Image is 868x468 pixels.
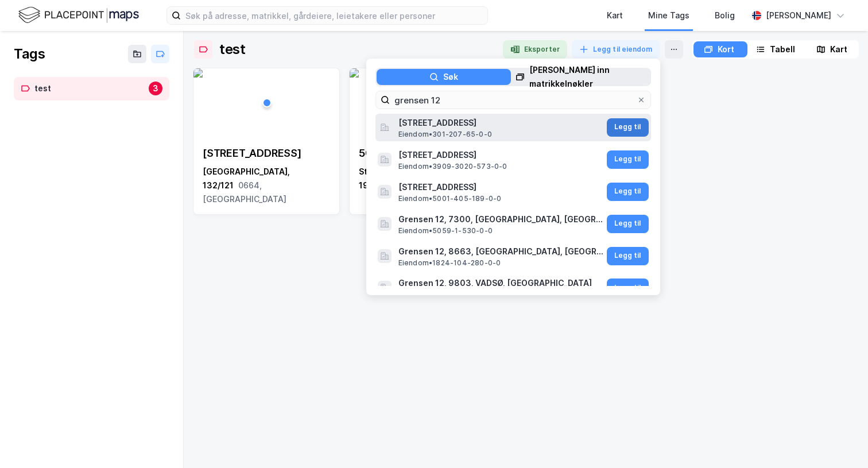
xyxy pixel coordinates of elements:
span: Eiendom • 1824-104-280-0-0 [398,258,501,268]
button: Legg til [607,279,649,297]
span: Eiendom • 3909-3020-573-0-0 [398,162,507,171]
div: test [34,82,144,96]
div: Mine Tags [648,9,689,22]
button: Eksporter [503,40,567,59]
div: [PERSON_NAME] inn matrikkelnøkler [529,63,650,91]
div: Kort [718,42,734,56]
span: Grensen 12, 8663, [GEOGRAPHIC_DATA], [GEOGRAPHIC_DATA] [398,245,604,258]
input: Søk på adresse, matrikkel, gårdeiere, leietakere eller personer [181,7,487,24]
div: [GEOGRAPHIC_DATA], 132/121 [203,165,330,206]
button: Legg til [607,215,649,233]
div: 5006-194-32-0-0 [359,146,486,160]
button: Legg til [607,150,649,169]
img: logo.f888ab2527a4732fd821a326f86c7f29.svg [18,5,139,25]
div: Kart [607,9,623,22]
button: Legg til [607,247,649,265]
button: Legg til [607,118,649,137]
div: Steinkjer, 194/32 [359,165,486,192]
button: Legg til eiendom [572,40,660,59]
span: Eiendom • 5001-405-189-0-0 [398,194,502,203]
div: test [219,40,245,59]
span: Eiendom • 5059-1-530-0-0 [398,226,493,235]
span: Grensen 12, 7300, [GEOGRAPHIC_DATA], [GEOGRAPHIC_DATA] [398,212,604,226]
iframe: Chat Widget [811,413,868,468]
span: 0664, [GEOGRAPHIC_DATA] [203,180,286,204]
span: [STREET_ADDRESS] [398,148,604,162]
span: Grensen 12, 9803, VADSØ, [GEOGRAPHIC_DATA] [398,276,604,290]
div: Tabell [770,42,795,56]
div: Kart [830,42,847,56]
a: test3 [14,77,169,100]
span: Eiendom • 301-207-65-0-0 [398,130,492,139]
div: 3 [149,82,162,95]
button: Legg til [607,183,649,201]
div: Bolig [715,9,735,22]
div: [STREET_ADDRESS] [203,146,330,160]
div: Søk [443,70,458,84]
span: [STREET_ADDRESS] [398,180,604,194]
img: 256x120 [350,68,359,78]
span: [STREET_ADDRESS] [398,116,604,130]
div: [PERSON_NAME] [766,9,831,22]
input: Søk etter en eiendom [390,91,637,109]
img: 256x120 [193,68,203,78]
div: Tags [14,45,45,63]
